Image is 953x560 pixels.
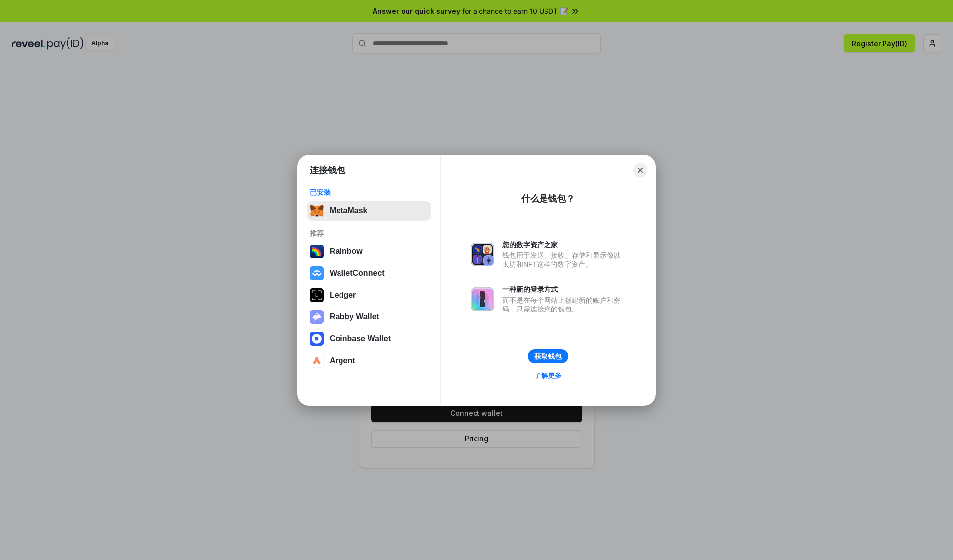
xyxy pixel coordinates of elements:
[330,269,385,278] div: WalletConnect
[310,266,324,280] img: svg+xml,%3Csvg%20width%3D%2228%22%20height%3D%2228%22%20viewBox%3D%220%200%2028%2028%22%20fill%3D...
[310,229,428,238] div: 推荐
[310,188,428,197] div: 已安装
[528,349,568,363] button: 获取钱包
[471,287,494,311] img: svg+xml,%3Csvg%20xmlns%3D%22http%3A%2F%2Fwww.w3.org%2F2000%2Fsvg%22%20fill%3D%22none%22%20viewBox...
[502,251,625,269] div: 钱包用于发送、接收、存储和显示像以太坊和NFT这样的数字资产。
[310,204,324,218] img: svg+xml,%3Csvg%20fill%3D%22none%22%20height%3D%2233%22%20viewBox%3D%220%200%2035%2033%22%20width%...
[633,163,647,177] button: Close
[502,296,625,313] div: 而不是在每个网站上创建新的账户和密码，只需连接您的钱包。
[330,206,367,215] div: MetaMask
[502,240,625,249] div: 您的数字资产之家
[307,351,431,371] button: Argent
[307,242,431,261] button: Rainbow
[307,263,431,283] button: WalletConnect
[310,164,345,176] h1: 连接钱包
[521,193,575,205] div: 什么是钱包？
[310,332,324,346] img: svg+xml,%3Csvg%20width%3D%2228%22%20height%3D%2228%22%20viewBox%3D%220%200%2028%2028%22%20fill%3D...
[307,285,431,305] button: Ledger
[534,352,562,361] div: 获取钱包
[330,247,363,256] div: Rainbow
[310,310,324,324] img: svg+xml,%3Csvg%20xmlns%3D%22http%3A%2F%2Fwww.w3.org%2F2000%2Fsvg%22%20fill%3D%22none%22%20viewBox...
[310,288,324,302] img: svg+xml,%3Csvg%20xmlns%3D%22http%3A%2F%2Fwww.w3.org%2F2000%2Fsvg%22%20width%3D%2228%22%20height%3...
[330,334,391,343] div: Coinbase Wallet
[330,291,356,300] div: Ledger
[310,245,324,258] img: svg+xml,%3Csvg%20width%3D%22120%22%20height%3D%22120%22%20viewBox%3D%220%200%20120%20120%22%20fil...
[307,329,431,349] button: Coinbase Wallet
[330,356,355,365] div: Argent
[534,371,562,380] div: 了解更多
[528,369,568,382] a: 了解更多
[502,285,625,294] div: 一种新的登录方式
[330,312,379,321] div: Rabby Wallet
[307,307,431,327] button: Rabby Wallet
[471,243,494,266] img: svg+xml,%3Csvg%20xmlns%3D%22http%3A%2F%2Fwww.w3.org%2F2000%2Fsvg%22%20fill%3D%22none%22%20viewBox...
[310,354,324,368] img: svg+xml,%3Csvg%20width%3D%2228%22%20height%3D%2228%22%20viewBox%3D%220%200%2028%2028%22%20fill%3D...
[307,201,431,221] button: MetaMask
